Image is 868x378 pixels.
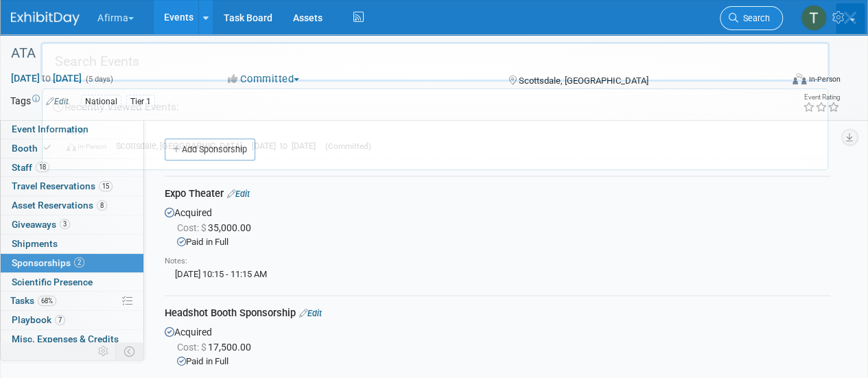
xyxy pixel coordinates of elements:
[67,142,113,151] span: In-Person
[60,119,821,158] a: ATA In-Person Scottsdale, [GEOGRAPHIC_DATA] [DATE] to [DATE] (Committed)
[325,141,371,151] span: (Committed)
[116,141,249,151] span: Scottsdale, [GEOGRAPHIC_DATA]
[49,89,821,119] div: Recently Viewed Events:
[252,141,322,151] span: [DATE] to [DATE]
[40,42,830,82] input: Search Events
